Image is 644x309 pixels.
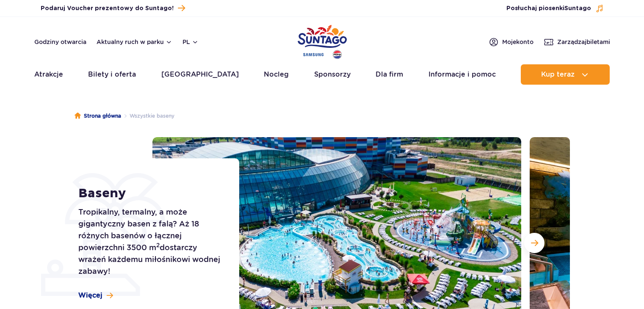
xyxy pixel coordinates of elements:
[428,64,496,85] a: Informacje i pomoc
[182,38,199,46] button: pl
[544,37,610,47] a: Zarządzajbiletami
[78,291,102,300] span: Więcej
[506,4,604,13] button: Posłuchaj piosenkiSuntago
[78,206,220,277] p: Tropikalny, termalny, a może gigantyczny basen z falą? Aż 18 różnych basenów o łącznej powierzchn...
[298,21,347,60] a: Park of Poland
[314,64,351,85] a: Sponsorzy
[264,64,289,85] a: Nocleg
[506,4,591,13] span: Posłuchaj piosenki
[557,38,610,46] span: Zarządzaj biletami
[502,38,533,46] span: Moje konto
[41,4,174,13] span: Podaruj Voucher prezentowy do Suntago!
[34,64,63,85] a: Atrakcje
[121,112,174,120] li: Wszystkie baseny
[75,112,121,120] a: Strona główna
[156,242,160,248] sup: 2
[34,38,86,46] a: Godziny otwarcia
[521,64,610,85] button: Kup teraz
[564,6,591,11] span: Suntago
[161,64,239,85] a: [GEOGRAPHIC_DATA]
[524,233,544,253] button: Następny slajd
[88,64,136,85] a: Bilety i oferta
[97,39,172,45] button: Aktualny ruch w parku
[78,291,113,300] a: Więcej
[541,71,575,78] span: Kup teraz
[78,186,220,201] h1: Baseny
[489,37,533,47] a: Mojekonto
[376,64,403,85] a: Dla firm
[41,3,185,14] a: Podaruj Voucher prezentowy do Suntago!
